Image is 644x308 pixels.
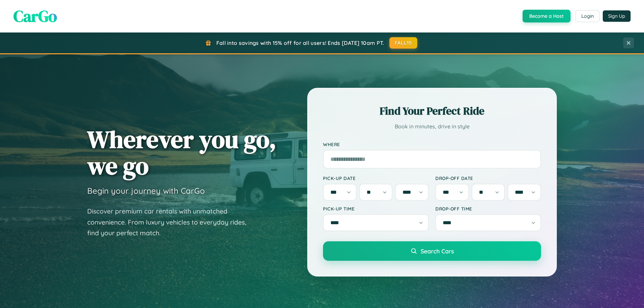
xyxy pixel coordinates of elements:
span: Fall into savings with 15% off for all users! Ends [DATE] 10am PT. [216,40,384,46]
button: Become a Host [523,10,571,22]
span: Search Cars [421,247,454,255]
label: Pick-up Date [323,175,429,181]
label: Drop-off Time [435,206,541,211]
p: Discover premium car rentals with unmatched convenience. From luxury vehicles to everyday rides, ... [87,206,255,239]
label: Pick-up Time [323,206,429,211]
button: Search Cars [323,241,541,261]
p: Book in minutes, drive in style [323,122,541,131]
h1: Wherever you go, we go [87,126,276,179]
h2: Find Your Perfect Ride [323,104,541,118]
label: Drop-off Date [435,175,541,181]
button: Login [576,10,599,22]
button: Sign Up [603,10,631,22]
button: FALL15 [389,37,418,49]
label: Where [323,141,541,147]
span: CarGo [13,5,57,27]
h3: Begin your journey with CarGo [87,186,205,196]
